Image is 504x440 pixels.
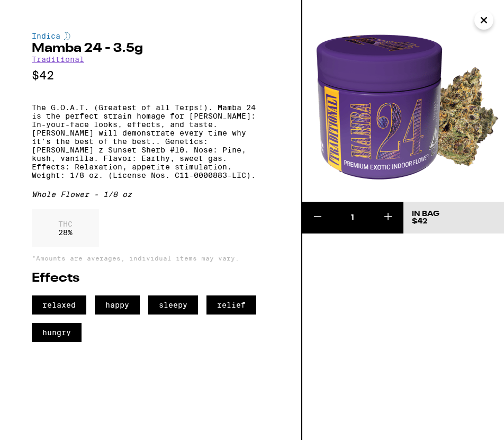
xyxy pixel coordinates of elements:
[6,7,76,16] span: Hi. Need any help?
[32,103,269,179] p: The G.O.A.T. (Greatest of all Terps!). Mamba 24 is the perfect strain homage for [PERSON_NAME]: I...
[32,255,269,262] p: *Amounts are averages, individual items may vary.
[332,212,373,223] div: 1
[474,11,493,30] button: Close
[95,295,140,315] span: happy
[32,272,269,285] h2: Effects
[32,209,99,247] div: 28 %
[64,32,70,40] img: indicaColor.svg
[403,202,504,234] button: In Bag$42
[58,220,73,228] p: THC
[206,295,256,315] span: relief
[412,218,427,225] span: $42
[32,69,269,82] p: $42
[32,190,269,199] div: Whole Flower - 1/8 oz
[32,323,82,342] span: hungry
[148,295,198,315] span: sleepy
[32,32,269,40] div: Indica
[32,42,269,55] h2: Mamba 24 - 3.5g
[32,295,86,315] span: relaxed
[412,210,439,218] div: In Bag
[32,55,84,64] a: Traditional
